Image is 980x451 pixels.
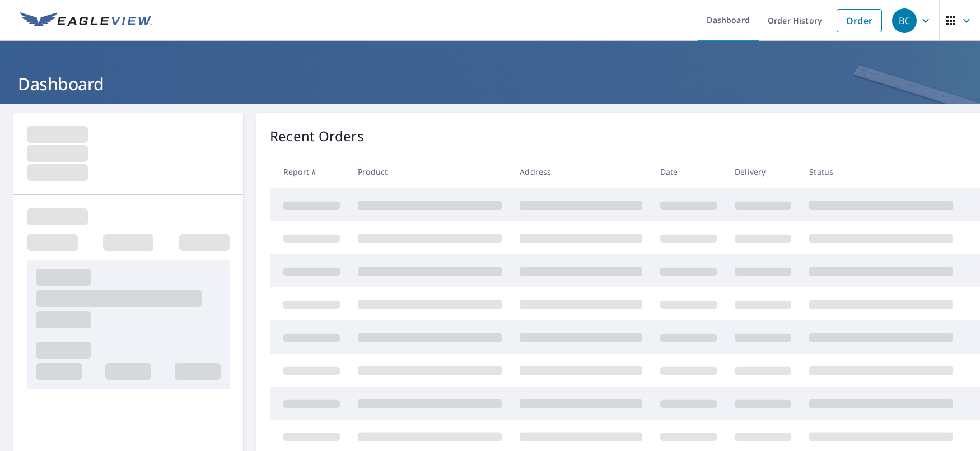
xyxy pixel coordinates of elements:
[511,155,651,188] th: Address
[270,126,364,146] p: Recent Orders
[837,9,882,32] a: Order
[13,72,967,95] h1: Dashboard
[892,8,917,33] div: BC
[651,155,726,188] th: Date
[726,155,800,188] th: Delivery
[800,155,962,188] th: Status
[349,155,511,188] th: Product
[20,12,152,29] img: EV Logo
[270,155,349,188] th: Report #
